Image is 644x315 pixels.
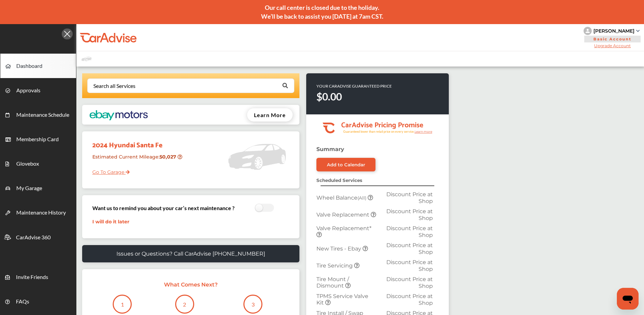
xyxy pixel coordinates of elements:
span: Dashboard [16,62,42,71]
span: Tire Mount / Dismount [316,276,349,289]
span: My Garage [16,185,42,193]
span: Maintenance History [16,209,66,218]
span: Invite Friends [16,274,48,282]
span: TPMS Service Valve Kit [316,293,368,306]
span: Wheel Balance [316,194,368,201]
span: New Tires - Ebay [316,245,363,252]
span: [PHONE_NUMBER] [50,236,92,243]
a: Approvals [0,78,76,103]
p: YOUR CARADVISE GUARANTEED PRICE [316,84,392,89]
a: I will do it later [92,219,129,225]
p: 3 [252,301,255,308]
a: Maintenance Schedule [0,103,76,127]
span: Valve Replacement* [316,225,371,231]
span: VEHICLE [327,218,350,224]
img: BasicPremiumLogo.8d547ee0.svg [541,74,582,80]
div: Add to Calendar [327,162,365,167]
span: Discount Price at Shop [386,293,433,306]
tspan: Learn more [415,130,433,133]
img: Icon.5fd9dcc7.svg [62,29,73,39]
tspan: Guaranteed lower than retail price on every service. [343,130,415,133]
a: Glovebox [0,151,76,176]
small: (All) [357,195,366,201]
iframe: Button to launch messaging window [617,288,639,310]
tspan: CarAdvise Pricing Promise [341,119,423,131]
span: CarAdvise 360 [16,234,51,243]
div: Search all Services [93,83,135,89]
div: 2024 Hyundai Santa Fe [87,135,187,151]
span: Valve Replacement [316,211,371,218]
span: Approvals [16,87,40,96]
a: Maintenance History [0,200,76,225]
img: BasicBadge.31956f0b.svg [585,226,600,242]
a: My Garage [0,176,76,200]
a: Go To Garage [87,164,130,177]
img: knH8PDtVvWoAbQRylUukY18CTiRevjo20fAtgn5MLBQj4uumYvk2MzTtcAIzfGAtb1XOLVMAvhLuqoNAbL4reqehy0jehNKdM... [584,27,592,35]
p: 2 [183,301,186,308]
strong: Scheduled Services [316,178,362,183]
span: Discount Price at Shop [386,242,433,255]
a: Issues or Questions? Call CarAdvise [PHONE_NUMBER] [82,245,299,262]
img: car-basic.192fe7b4.svg [329,230,340,241]
span: Since [DATE] [44,86,75,92]
span: BASIC [584,218,600,224]
p: What Comes Next? [89,281,293,288]
a: Membership Card [0,127,76,151]
span: Discount Price at Shop [386,208,433,221]
span: 1 [341,231,346,239]
span: [PERSON_NAME] [44,227,92,236]
span: Discount Price at Shop [386,191,433,204]
img: placeholder_car.5a1ece94.svg [228,135,286,179]
p: Issues or Questions? Call CarAdvise [PHONE_NUMBER] [116,251,265,257]
strong: $0.00 [316,90,342,103]
span: Discount Price at Shop [386,259,433,272]
span: Discount Price at Shop [386,225,433,238]
span: Learn More [254,112,286,118]
span: Fleet Membership ID [44,72,107,78]
img: sCxJUJ+qAmfqhQGDUl18vwLg4ZYJ6CxN7XmbOMBAAAAAElFTkSuQmCC [636,30,640,32]
strong: Summary [316,146,344,152]
span: Discount Price at Shop [386,276,433,289]
span: FAQs [16,298,29,307]
a: Add to Calendar [316,158,375,171]
img: phone-black.37208b07.svg [44,236,50,242]
img: placeholder_car.fcab19be.svg [81,55,92,63]
span: Glovebox [16,160,39,169]
span: Tire Servicing [316,262,354,269]
span: Membership Card [16,136,59,145]
div: Estimated Current Mileage : [87,151,187,168]
span: Basic Account [584,36,641,42]
p: 1 [121,301,124,308]
span: ID:3203329 [44,78,77,86]
span: MEMBER [44,218,92,224]
a: Dashboard [0,54,76,78]
h3: Want us to remind you about your car’s next maintenance ? [92,205,235,211]
div: [PERSON_NAME] [593,28,634,34]
span: Upgrade Account [584,43,641,48]
span: Maintenance Schedule [16,111,69,120]
strong: 50,027 [160,154,178,160]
